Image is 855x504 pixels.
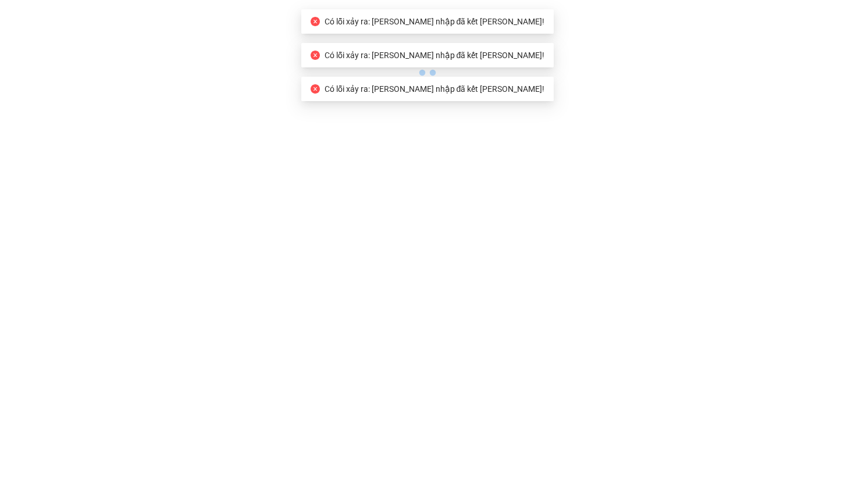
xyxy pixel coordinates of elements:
[311,84,320,94] span: close-circle
[325,51,545,60] span: Có lỗi xảy ra: [PERSON_NAME] nhập đã kết [PERSON_NAME]!
[311,51,320,60] span: close-circle
[311,17,320,26] span: close-circle
[325,17,545,26] span: Có lỗi xảy ra: [PERSON_NAME] nhập đã kết [PERSON_NAME]!
[325,84,545,94] span: Có lỗi xảy ra: [PERSON_NAME] nhập đã kết [PERSON_NAME]!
